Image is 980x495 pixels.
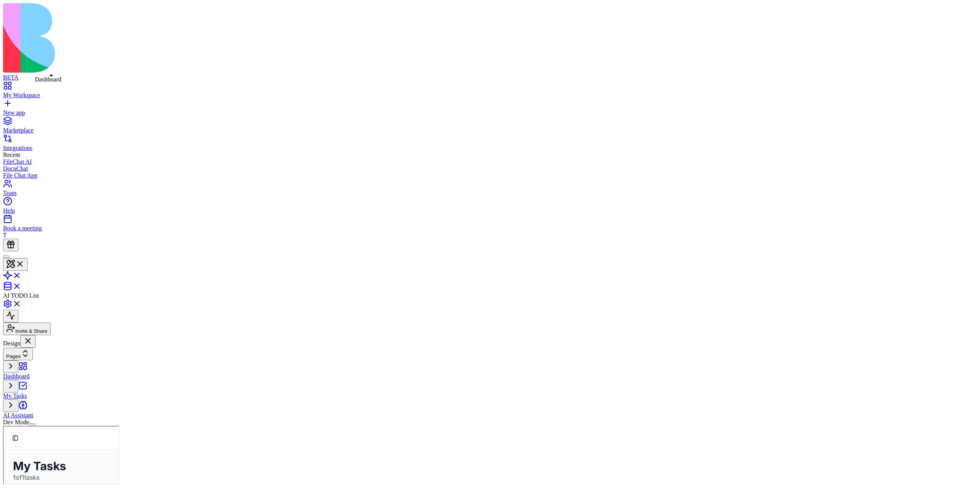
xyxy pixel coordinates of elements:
a: AI Assistant [3,404,91,419]
span: T [3,232,7,238]
a: DocuChat [3,165,977,172]
a: BETA [3,67,977,81]
a: New app [3,103,977,116]
a: File Chat App [3,172,977,179]
span: AI TODO List [3,292,39,299]
a: Team [3,183,977,197]
div: Dashboard [3,373,91,380]
img: logo [3,3,311,73]
a: My Workspace [3,85,977,99]
h1: My Tasks [9,33,62,46]
a: Dashboard [3,365,91,380]
button: Invite & Share [3,322,51,335]
div: Integrations [3,145,977,151]
div: My Tasks [3,392,91,399]
div: Book a meeting [3,225,977,232]
a: Book a meeting [3,218,977,232]
div: AI Assistant [3,412,91,419]
button: Pages [3,348,33,360]
a: Help [3,200,977,214]
a: My Tasks [3,385,91,399]
div: Marketplace [3,127,977,134]
div: My Workspace [3,92,977,99]
div: BETA [3,74,977,81]
p: 1 of 1 tasks [9,46,62,55]
div: Help [3,207,977,214]
div: New app [3,109,977,116]
a: FileChat AI [3,158,977,165]
span: Design [3,340,20,347]
span: Recent [3,151,20,158]
div: Team [3,190,977,197]
label: Dev Mode [3,419,29,425]
a: Integrations [3,138,977,151]
div: Dashboard [35,76,61,83]
a: Marketplace [3,120,977,134]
